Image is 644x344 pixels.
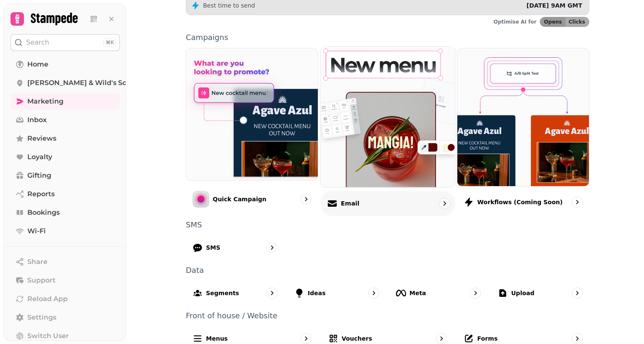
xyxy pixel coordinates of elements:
svg: go to [573,334,581,343]
p: Upload [511,289,534,297]
a: Loyalty [11,149,120,165]
span: [PERSON_NAME] & Wild's Scottish Marketplace [27,78,192,88]
a: Workflows (coming soon)Workflows (coming soon) [457,48,589,214]
svg: go to [573,289,581,297]
p: Vouchers [342,334,372,343]
p: Best time to send [203,1,255,10]
a: Marketing [11,93,120,110]
p: Optimise AI for [494,19,536,25]
img: Workflows (coming soon) [457,48,589,186]
p: Ideas [308,289,326,297]
p: SMS [186,221,589,229]
button: Opens [540,17,565,27]
a: Home [11,56,120,73]
span: Bookings [27,208,60,218]
img: Email [314,40,462,194]
a: Upload [491,281,589,305]
p: Meta [409,289,426,297]
svg: go to [440,199,449,208]
span: Loyalty [27,152,52,162]
a: Meta [389,281,488,305]
span: Wi-Fi [27,226,46,236]
p: Workflows (coming soon) [477,198,562,206]
span: Gifting [27,171,51,181]
a: Reviews [11,130,120,147]
span: Settings [27,312,56,323]
a: Reports [11,186,120,203]
a: Segments [186,281,284,305]
span: [DATE] 9AM GMT [526,2,582,9]
a: Bookings [11,204,120,221]
span: Opens [544,19,562,24]
button: Clicks [565,17,589,27]
svg: go to [268,243,276,252]
span: Inbox [27,115,47,125]
p: Forms [477,334,497,343]
span: Marketing [27,96,63,107]
svg: go to [370,289,378,297]
span: Reload App [27,294,68,304]
span: Home [27,59,48,69]
div: ⌘K [103,38,116,47]
a: Settings [11,309,120,326]
a: SMS [186,235,284,260]
p: SMS [206,243,220,252]
svg: go to [302,334,310,343]
svg: go to [437,334,446,343]
span: Switch User [27,331,69,341]
p: Email [340,199,359,208]
span: Support [27,275,55,285]
svg: go to [302,195,310,203]
p: Data [186,267,589,274]
button: Reload App [11,291,120,307]
p: Menus [206,334,228,343]
a: Wi-Fi [11,223,120,240]
button: Support [11,272,120,289]
a: Quick CampaignQuick Campaign [186,48,318,214]
button: Search⌘K [11,34,120,51]
span: Reviews [27,133,56,144]
a: Gifting [11,167,120,184]
span: Clicks [569,19,585,24]
p: Quick Campaign [213,195,267,203]
a: [PERSON_NAME] & Wild's Scottish Marketplace [11,75,120,91]
img: Quick Campaign [186,48,318,180]
button: Share [11,253,120,270]
svg: go to [268,289,276,297]
a: Inbox [11,112,120,128]
span: Share [27,257,48,267]
p: Front of house / Website [186,312,589,320]
span: Reports [27,189,55,199]
p: Campaigns [186,34,589,41]
svg: go to [471,289,480,297]
a: Ideas [288,281,386,305]
p: Segments [206,289,239,297]
svg: go to [573,198,581,206]
p: Search [26,37,49,48]
a: EmailEmail [320,46,455,216]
